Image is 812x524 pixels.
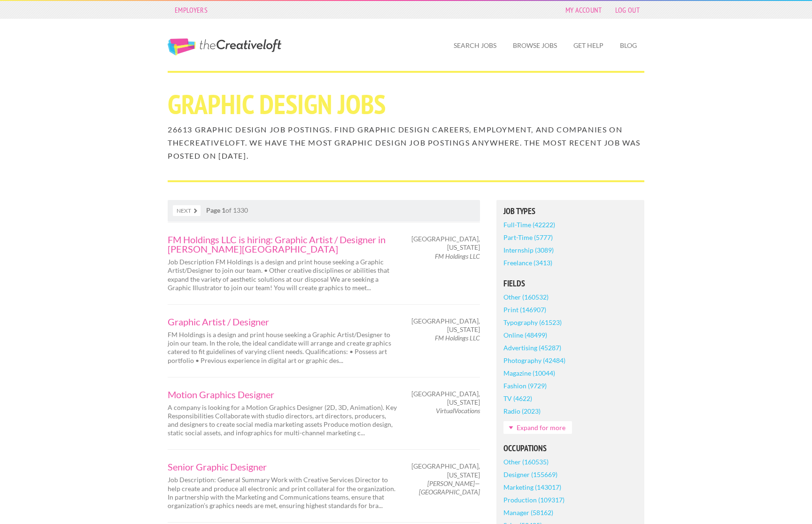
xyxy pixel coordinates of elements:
[561,3,607,16] a: My Account
[505,35,565,56] a: Browse Jobs
[503,367,555,379] a: Magazine (10044)
[503,207,637,216] h5: Job Types
[168,403,398,438] p: A company is looking for a Motion Graphics Designer (2D, 3D, Animation). Key Responsibilities Col...
[173,205,201,216] a: Next
[503,468,557,481] a: Designer (155669)
[168,200,480,222] nav: of 1330
[503,444,637,453] h5: Occupations
[611,3,644,16] a: Log Out
[411,462,480,479] span: [GEOGRAPHIC_DATA], [US_STATE]
[419,479,480,496] em: [PERSON_NAME]—[GEOGRAPHIC_DATA]
[168,235,398,254] a: FM Holdings LLC is hiring: Graphic Artist / Designer in [PERSON_NAME][GEOGRAPHIC_DATA]
[436,407,480,415] em: VirtualVocations
[503,279,637,288] h5: Fields
[435,252,480,260] em: FM Holdings LLC
[503,341,561,354] a: Advertising (45287)
[566,35,611,56] a: Get Help
[168,123,644,162] h2: 26613 Graphic Design job postings. Find Graphic Design careers, employment, and companies on theC...
[503,231,553,244] a: Part-Time (5777)
[168,39,281,55] a: The Creative Loft
[168,317,398,326] a: Graphic Artist / Designer
[411,390,480,407] span: [GEOGRAPHIC_DATA], [US_STATE]
[435,334,480,342] em: FM Holdings LLC
[206,206,225,214] strong: Page 1
[503,379,547,392] a: Fashion (9729)
[411,317,480,334] span: [GEOGRAPHIC_DATA], [US_STATE]
[503,481,561,493] a: Marketing (143017)
[168,462,398,471] a: Senior Graphic Designer
[168,476,398,510] p: Job Description: General Summary Work with Creative Services Director to help create and produce ...
[503,455,549,468] a: Other (160535)
[168,390,398,399] a: Motion Graphics Designer
[503,392,532,405] a: TV (4622)
[503,405,541,417] a: Radio (2023)
[503,244,554,256] a: Internship (3089)
[168,258,398,292] p: Job Description FM Holdings is a design and print house seeking a Graphic Artist/Designer to join...
[168,331,398,365] p: FM Holdings is a design and print house seeking a Graphic Artist/Designer to join our team. In th...
[170,3,212,16] a: Employers
[503,354,565,367] a: Photography (42484)
[446,35,504,56] a: Search Jobs
[503,421,572,434] a: Expand for more
[612,35,644,56] a: Blog
[503,493,565,506] a: Production (109317)
[503,291,549,303] a: Other (160532)
[503,256,552,269] a: Freelance (3413)
[503,303,546,316] a: Print (146907)
[503,506,553,519] a: Manager (58162)
[503,329,547,341] a: Online (48499)
[411,235,480,252] span: [GEOGRAPHIC_DATA], [US_STATE]
[168,91,644,118] h1: Graphic Design Jobs
[503,316,562,329] a: Typography (61523)
[503,218,555,231] a: Full-Time (42222)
